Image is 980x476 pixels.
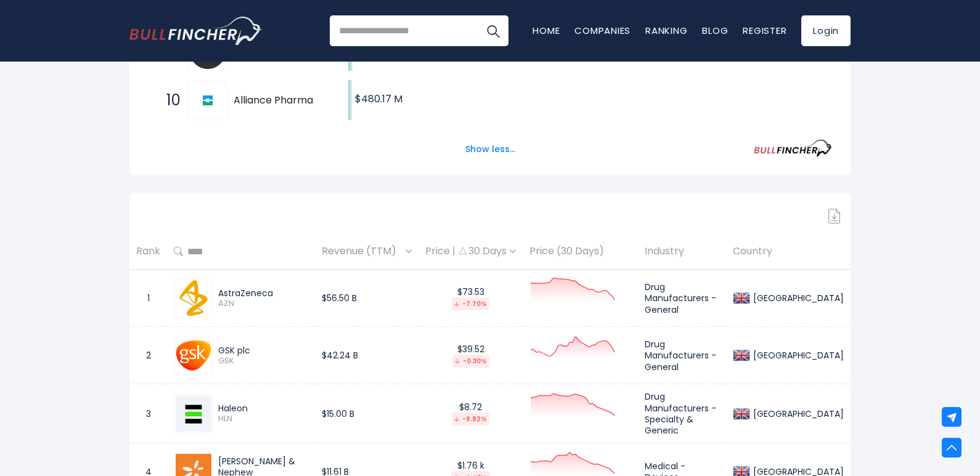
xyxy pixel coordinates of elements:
a: Go to homepage [129,17,262,45]
text: $480.17 M [355,92,402,106]
img: Alliance Pharma [203,95,213,105]
div: $39.52 [425,344,516,368]
div: -7.70% [452,297,489,310]
img: AZN.png [176,280,211,316]
div: -0.30% [452,355,489,368]
span: HLN [218,414,308,424]
a: Register [743,24,786,37]
a: Home [533,24,560,37]
a: Blog [702,24,728,37]
span: AZN [218,299,308,309]
div: AstraZeneca [218,288,308,299]
span: 10 [160,90,173,111]
td: 2 [129,327,167,384]
th: Country [726,233,851,270]
td: 3 [129,384,167,443]
div: $73.53 [425,286,516,310]
div: -9.92% [452,413,489,426]
div: GSK plc [218,345,308,356]
td: $42.24 B [315,327,419,384]
img: Bullfincher logo [129,17,263,45]
div: Haleon [218,403,308,414]
div: [GEOGRAPHIC_DATA] [750,408,844,419]
button: Search [478,15,508,46]
div: [GEOGRAPHIC_DATA] [750,350,844,361]
th: Price (30 Days) [523,233,638,270]
a: Login [801,15,851,46]
span: Alliance Pharma [234,94,327,107]
div: $8.72 [425,401,516,426]
td: Drug Manufacturers - Specialty & Generic [638,384,726,443]
th: Industry [638,233,726,270]
td: Drug Manufacturers - General [638,270,726,327]
img: HLN.png [176,396,211,432]
button: Show less... [458,139,523,159]
td: $15.00 B [315,384,419,443]
a: Companies [574,24,631,37]
img: GSK.png [176,337,211,373]
div: Price | 30 Days [425,245,516,258]
div: [GEOGRAPHIC_DATA] [750,292,844,304]
td: $56.50 B [315,270,419,327]
span: GSK [218,356,308,366]
span: Revenue (TTM) [322,242,402,261]
a: Ranking [645,24,687,37]
td: 1 [129,270,167,327]
th: Rank [129,233,167,270]
td: Drug Manufacturers - General [638,327,726,384]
